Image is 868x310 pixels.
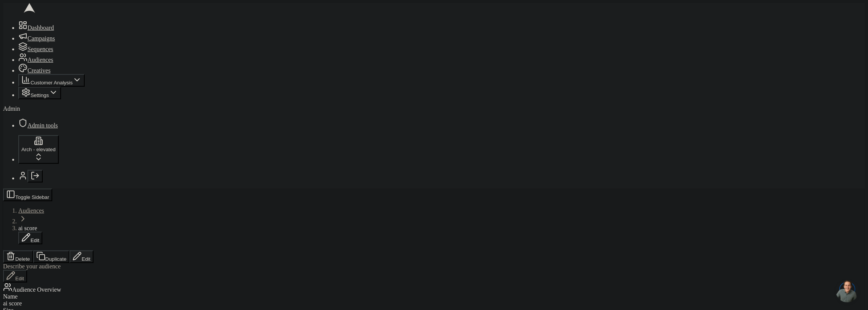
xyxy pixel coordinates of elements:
[3,293,865,300] div: Name
[18,135,59,164] button: Arch - elevated
[3,105,865,112] div: Admin
[18,57,53,63] a: Audiences
[69,250,93,263] button: Edit
[27,170,43,182] button: Log out
[3,283,865,293] div: Audience Overview
[27,57,53,63] span: Audiences
[18,225,37,231] span: ai score
[27,67,50,74] span: Creatives
[27,122,58,129] span: Admin tools
[31,237,39,243] span: Edit
[31,92,49,98] span: Settings
[33,250,70,263] button: Duplicate
[18,87,61,99] button: Settings
[27,46,53,52] span: Sequences
[836,279,859,302] a: Open chat
[18,46,53,52] a: Sequences
[18,232,42,244] button: Edit
[15,276,24,281] span: Edit
[27,24,54,31] span: Dashboard
[18,24,54,31] a: Dashboard
[18,122,58,129] a: Admin tools
[3,250,33,263] button: Delete
[3,270,27,283] button: Edit
[3,207,865,244] nav: breadcrumb
[18,35,55,42] a: Campaigns
[21,147,56,152] span: Arch - elevated
[3,300,865,307] div: ai score
[15,194,49,200] span: Toggle Sidebar
[31,80,72,86] span: Customer Analysis
[3,263,61,270] span: Describe your audience
[27,35,55,42] span: Campaigns
[18,67,50,74] a: Creatives
[18,207,44,214] a: Audiences
[3,189,52,201] button: Toggle Sidebar
[18,74,85,87] button: Customer Analysis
